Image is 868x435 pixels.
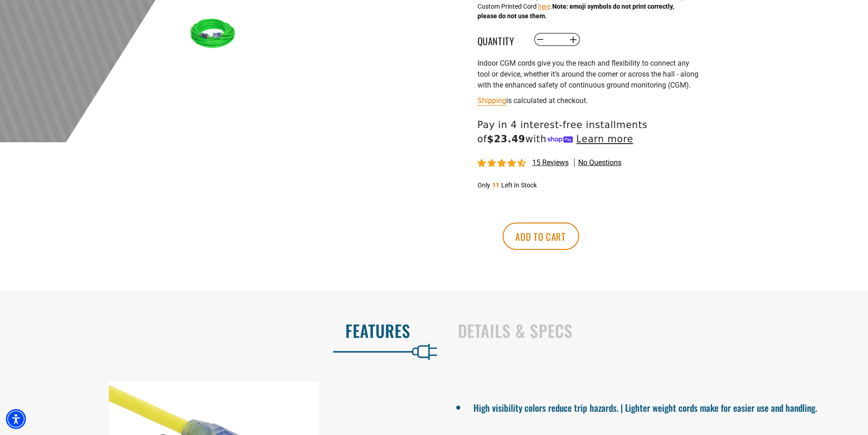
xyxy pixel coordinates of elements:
span: Only [478,181,490,189]
span: Indoor CGM cords give you the reach and flexibility to connect any tool or device, whether it’s a... [478,59,699,89]
strong: Note: emoji symbols do not print correctly, please do not use them. [478,3,674,20]
span: No questions [578,158,621,168]
span: 15 reviews [532,158,569,167]
button: here [538,2,550,11]
div: Accessibility Menu [6,409,26,429]
span: 4.40 stars [478,159,528,168]
button: Add to cart [503,223,579,250]
a: Shipping [478,96,506,105]
div: is calculated at checkout. [478,94,701,107]
span: Left In Stock [501,181,537,189]
li: High visibility colors reduce trip hazards. | Lighter weight cords make for easier use and handling. [473,399,837,415]
label: Quantity [478,34,523,46]
h2: Features [19,321,411,340]
img: green [188,8,241,61]
span: 11 [492,181,499,189]
h2: Details & Specs [458,321,849,340]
